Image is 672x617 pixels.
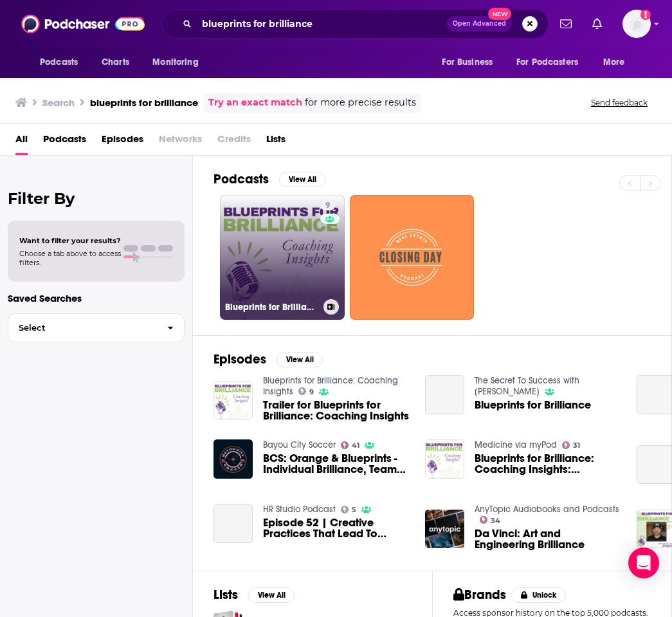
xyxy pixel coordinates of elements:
[425,510,464,549] img: Da Vinci: Art and Engineering Brilliance
[143,50,215,75] button: open menu
[161,9,549,39] div: Search podcasts, credits, & more...
[622,10,651,38] span: Logged in as sarahhallprinc
[309,389,314,395] span: 9
[197,14,447,34] input: Search podcasts, credits, & more...
[31,50,95,75] button: open menu
[622,10,651,38] button: Show profile menu
[43,129,86,155] a: Podcasts
[217,129,251,155] span: Credits
[263,439,336,450] a: Bayou City Soccer
[93,50,137,75] a: Charts
[298,387,314,395] a: 9
[90,97,198,109] h3: blueprints for brilliance
[208,95,302,110] a: Try an exact match
[220,195,345,320] a: 9Blueprints for Brilliance: Coaching Insights
[447,16,512,32] button: Open AdvancedNew
[266,129,286,155] a: Lists
[263,453,410,475] a: BCS: Orange & Blueprints - Individual Brilliance, Team Struggles
[277,352,323,367] button: View All
[213,439,253,479] img: BCS: Orange & Blueprints - Individual Brilliance, Team Struggles
[263,517,410,539] a: Episode 52 | Creative Practices That Lead To Everyday Brilliance with Todd Henry
[475,453,621,475] a: Blueprints for Brilliance: Coaching Insights: Transform Your Life with Holistic Health Solutions:...
[8,292,185,304] p: Saved Searches
[453,587,507,603] h2: Brands
[19,236,121,245] span: Want to filter your results?
[475,528,621,550] a: Da Vinci: Art and Engineering Brilliance
[352,507,356,513] span: 5
[263,517,410,539] span: Episode 52 | Creative Practices That Lead To Everyday Brilliance with [PERSON_NAME]
[453,21,506,27] span: Open Advanced
[8,189,185,208] h2: Filter By
[622,10,651,38] img: User Profile
[42,97,75,109] h3: Search
[225,302,318,313] h3: Blueprints for Brilliance: Coaching Insights
[341,441,360,449] a: 41
[511,587,566,603] button: Unlock
[21,12,145,36] img: Podchaser - Follow, Share and Rate Podcasts
[325,199,330,212] span: 9
[587,13,607,35] a: Show notifications dropdown
[263,504,336,515] a: HR Studio Podcast
[508,50,597,75] button: open menu
[213,504,253,543] a: Episode 52 | Creative Practices That Lead To Everyday Brilliance with Todd Henry
[562,441,581,449] a: 31
[159,129,202,155] span: Networks
[475,375,579,397] a: The Secret To Success with Antonio T Smith Jr
[15,129,28,155] a: All
[628,548,659,578] div: Open Intercom Messenger
[213,171,325,187] a: PodcastsView All
[8,324,157,332] span: Select
[475,400,591,410] a: Blueprints for Brilliance
[263,375,398,397] a: Blueprints for Brilliance: Coaching Insights
[573,443,580,448] span: 31
[475,504,619,515] a: AnyTopic Audiobooks and Podcasts
[213,381,253,420] img: Trailer for Blueprints for Brilliance: Coaching Insights
[516,53,578,71] span: For Podcasters
[640,10,651,20] svg: Add a profile image
[279,172,325,187] button: View All
[248,587,295,603] button: View All
[480,516,501,524] a: 34
[425,375,464,414] a: Blueprints for Brilliance
[320,200,335,210] a: 9
[19,249,121,267] span: Choose a tab above to access filters.
[341,506,357,513] a: 5
[102,53,129,71] span: Charts
[475,439,557,450] a: Medicine via myPod
[488,8,511,20] span: New
[555,13,577,35] a: Show notifications dropdown
[213,351,266,367] h2: Episodes
[352,443,359,448] span: 41
[213,587,295,603] a: ListsView All
[8,313,185,342] button: Select
[425,439,464,479] img: Blueprints for Brilliance: Coaching Insights: Transform Your Life with Holistic Health Solutions:...
[213,351,323,367] a: EpisodesView All
[263,400,410,421] a: Trailer for Blueprints for Brilliance: Coaching Insights
[152,53,198,71] span: Monitoring
[491,518,500,524] span: 34
[442,53,493,71] span: For Business
[102,129,143,155] a: Episodes
[213,171,269,187] h2: Podcasts
[305,95,416,110] span: for more precise results
[587,97,651,108] button: Send feedback
[213,587,238,603] h2: Lists
[603,53,625,71] span: More
[40,53,78,71] span: Podcasts
[594,50,641,75] button: open menu
[433,50,509,75] button: open menu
